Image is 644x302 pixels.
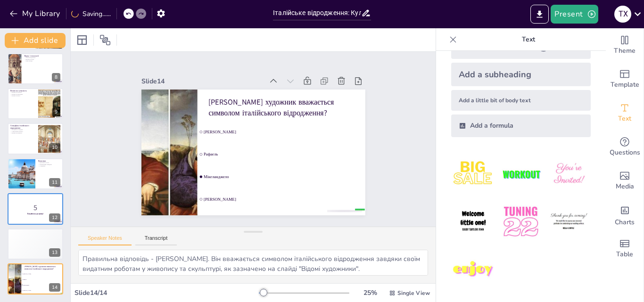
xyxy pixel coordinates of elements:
[10,129,35,131] p: Поєднання традицій
[24,60,60,62] p: Нові методи
[8,88,63,119] div: 9
[606,130,644,164] div: Get real-time input from your audience
[451,248,495,292] img: 7.jpeg
[49,143,60,152] div: 10
[614,46,636,56] span: Theme
[255,108,377,219] span: [PERSON_NAME]
[23,290,63,291] span: [PERSON_NAME]
[38,160,60,163] p: Висновки
[451,200,495,244] img: 4.jpeg
[547,200,591,244] img: 6.jpeg
[10,93,35,95] p: Вплив на мистецтво
[38,163,60,165] p: Формування парадигм
[451,152,495,196] img: 1.jpeg
[7,6,64,21] button: My Library
[10,90,35,92] p: Вплив на сучасність
[606,96,644,130] div: Add text boxes
[451,114,591,137] div: Add a formula
[359,288,381,297] div: 25 %
[210,58,331,169] span: [PERSON_NAME]
[8,263,63,294] div: 14
[38,165,60,167] p: Спадщина
[27,212,43,215] strong: Готуйтеся до квізу!
[52,108,60,116] div: 9
[23,279,63,280] span: Рафаель
[530,5,549,24] button: Export to PowerPoint
[10,95,35,97] p: Вплив на науку
[99,34,111,46] span: Position
[451,90,591,111] div: Add a little bit of body text
[606,62,644,96] div: Add ready made slides
[616,249,633,260] span: Table
[8,53,63,84] div: 8
[23,285,63,286] span: Мікеланджело
[24,265,60,270] p: [PERSON_NAME] художник вважається символом італійського відродження?
[49,248,60,257] div: 13
[74,33,90,48] div: Layout
[10,132,35,134] p: Вплив на розвиток
[49,283,60,292] div: 14
[23,273,63,274] span: [PERSON_NAME]
[8,193,63,224] div: 12
[397,289,430,297] span: Single View
[10,124,35,129] p: Специфіка італійського відродження
[610,147,640,158] span: Questions
[273,6,361,20] input: Insert title
[135,235,177,245] button: Transcript
[8,229,63,260] div: 13
[24,58,60,60] p: Вплив на науку
[606,198,644,232] div: Add charts and graphs
[10,91,35,93] p: Вплив на культуру
[547,152,591,196] img: 3.jpeg
[614,5,631,24] button: Т Х
[499,152,543,196] img: 2.jpeg
[78,250,428,276] textarea: Правильна відповідь - [PERSON_NAME]. Він вважається символом італійського відродження завдяки сво...
[615,217,635,228] span: Charts
[192,41,314,153] p: [PERSON_NAME] художник вважається символом італійського відродження?
[24,54,60,57] p: Наука і технології
[49,178,60,187] div: 11
[128,86,225,174] div: Slide 14
[616,181,634,192] span: Media
[8,123,63,154] div: 10
[551,5,598,24] button: Present
[49,213,60,222] div: 12
[606,164,644,198] div: Add images, graphics, shapes or video
[225,75,347,185] span: Рафаель
[5,33,66,48] button: Add slide
[451,63,591,86] div: Add a subheading
[10,130,35,132] p: Унікальний контекст
[606,232,644,266] div: Add a table
[74,288,259,297] div: Slide 14 / 14
[78,235,132,245] button: Speaker Notes
[38,162,60,163] p: Важливість етапу
[10,203,60,213] p: 5
[618,114,631,124] span: Text
[8,158,63,189] div: 11
[461,28,596,51] p: Text
[499,200,543,244] img: 5.jpeg
[52,73,60,82] div: 8
[240,92,362,202] span: Мікеланджело
[611,80,639,90] span: Template
[606,28,644,62] div: Change the overall theme
[71,9,111,18] div: Saving......
[614,6,631,23] div: Т Х
[24,57,60,58] p: Наукові відкриття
